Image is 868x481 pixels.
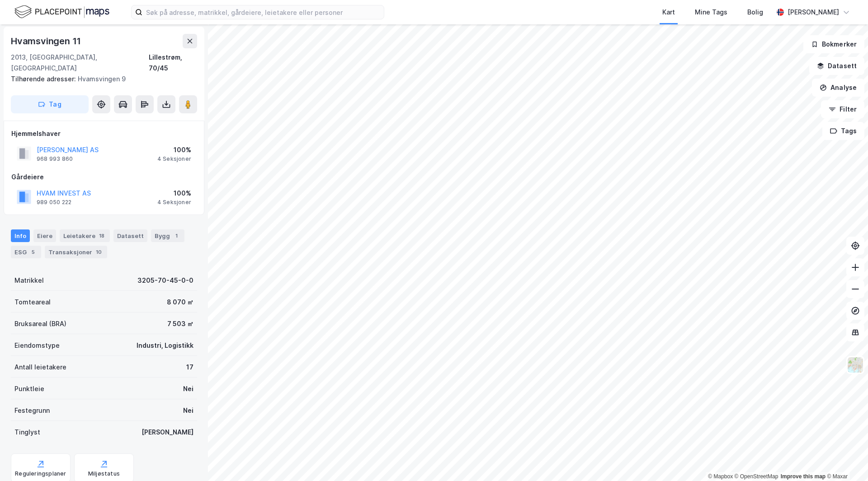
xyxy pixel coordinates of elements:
div: 4 Seksjoner [157,155,191,163]
div: 18 [97,231,106,240]
button: Tags [822,122,864,140]
div: 1 [172,231,181,240]
input: Søk på adresse, matrikkel, gårdeiere, leietakere eller personer [142,5,384,19]
div: Bruksareal (BRA) [14,318,66,329]
div: 4 Seksjoner [157,199,191,206]
div: 100% [157,145,191,155]
div: ESG [11,246,41,258]
iframe: Chat Widget [823,438,868,481]
div: Eiendomstype [14,340,60,351]
button: Analyse [812,79,864,97]
div: [PERSON_NAME] [142,427,193,438]
a: OpenStreetMap [735,473,778,480]
a: Mapbox [708,473,733,480]
div: Hjemmelshaver [11,128,197,139]
div: 5 [28,248,38,257]
div: Tomteareal [14,297,51,308]
a: Improve this map [781,473,826,480]
img: logo.f888ab2527a4732fd821a326f86c7f29.svg [14,4,109,20]
div: Transaksjoner [45,246,107,258]
button: Tag [11,95,89,113]
div: Bygg [151,229,184,242]
div: Hvamsvingen 11 [11,34,83,48]
div: Industri, Logistikk [137,340,193,351]
div: 8 070 ㎡ [167,297,193,308]
div: Bolig [747,7,763,18]
div: 10 [94,248,104,257]
div: Matrikkel [14,275,44,286]
div: Gårdeiere [11,172,197,182]
div: Nei [183,383,193,394]
div: [PERSON_NAME] [788,7,839,18]
div: Hvamsvingen 9 [11,74,190,84]
div: Info [11,229,30,242]
div: Kontrollprogram for chat [823,438,868,481]
div: 17 [186,362,193,373]
div: Datasett [113,229,147,242]
span: Tilhørende adresser: [11,75,78,83]
div: Antall leietakere [14,362,66,373]
div: 989 050 222 [37,199,71,206]
div: Leietakere [60,229,110,242]
button: Bokmerker [803,35,864,53]
div: 7 503 ㎡ [167,318,193,329]
img: Z [847,356,864,374]
div: Miljøstatus [88,470,120,477]
div: Mine Tags [695,7,727,18]
div: Tinglyst [14,427,40,438]
div: Nei [183,405,193,416]
div: 2013, [GEOGRAPHIC_DATA], [GEOGRAPHIC_DATA] [11,52,149,74]
div: Kart [662,7,675,18]
div: Lillestrøm, 70/45 [149,52,197,74]
div: 3205-70-45-0-0 [137,275,193,286]
div: Festegrunn [14,405,50,416]
button: Datasett [809,57,864,75]
button: Filter [821,100,864,118]
div: Punktleie [14,383,44,394]
div: Eiere [33,229,56,242]
div: 968 993 860 [37,155,73,163]
div: Reguleringsplaner [15,470,66,477]
div: 100% [157,188,191,199]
